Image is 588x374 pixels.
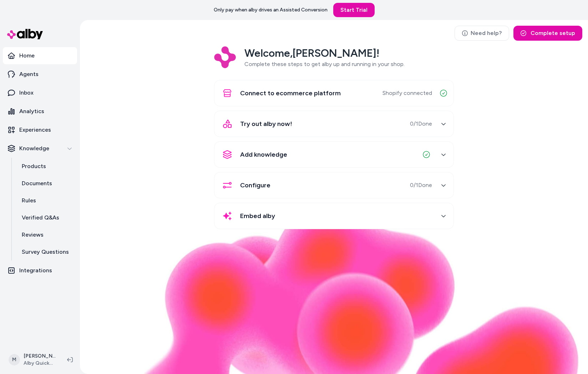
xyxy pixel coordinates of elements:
[240,211,275,221] span: Embed alby
[219,177,449,194] button: Configure0/1Done
[219,85,449,102] button: Connect to ecommerce platformShopify connected
[240,150,287,160] span: Add knowledge
[3,103,77,120] a: Analytics
[22,213,59,222] p: Verified Q&As
[22,162,46,171] p: Products
[3,47,77,64] a: Home
[382,89,432,97] span: Shopify connected
[15,158,77,175] a: Products
[455,26,509,41] a: Need help?
[244,46,405,60] h2: Welcome, [PERSON_NAME] !
[88,204,579,374] img: alby Bubble
[333,3,375,17] a: Start Trial
[3,84,77,101] a: Inbox
[19,107,44,116] p: Analytics
[4,348,61,371] button: M[PERSON_NAME]Alby QuickStart Store
[15,226,77,243] a: Reviews
[410,120,432,128] span: 0 / 1 Done
[214,46,236,68] img: Logo
[24,353,56,360] p: [PERSON_NAME]
[219,207,449,224] button: Embed alby
[3,262,77,279] a: Integrations
[19,51,35,60] p: Home
[410,181,432,189] span: 0 / 1 Done
[240,119,292,129] span: Try out alby now!
[3,66,77,83] a: Agents
[24,360,56,367] span: Alby QuickStart Store
[19,70,39,79] p: Agents
[3,121,77,138] a: Experiences
[219,146,449,163] button: Add knowledge
[15,209,77,226] a: Verified Q&As
[240,180,270,190] span: Configure
[7,29,43,39] img: alby Logo
[19,144,49,153] p: Knowledge
[22,196,36,205] p: Rules
[513,26,582,41] button: Complete setup
[244,61,405,67] span: Complete these steps to get alby up and running in your shop.
[15,175,77,192] a: Documents
[219,115,449,132] button: Try out alby now!0/1Done
[240,88,341,98] span: Connect to ecommerce platform
[22,231,44,239] p: Reviews
[15,192,77,209] a: Rules
[22,248,69,256] p: Survey Questions
[214,6,328,14] p: Only pay when alby drives an Assisted Conversion
[15,243,77,261] a: Survey Questions
[9,354,20,365] span: M
[19,126,51,134] p: Experiences
[3,140,77,157] button: Knowledge
[22,179,52,188] p: Documents
[19,89,34,97] p: Inbox
[19,266,52,275] p: Integrations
